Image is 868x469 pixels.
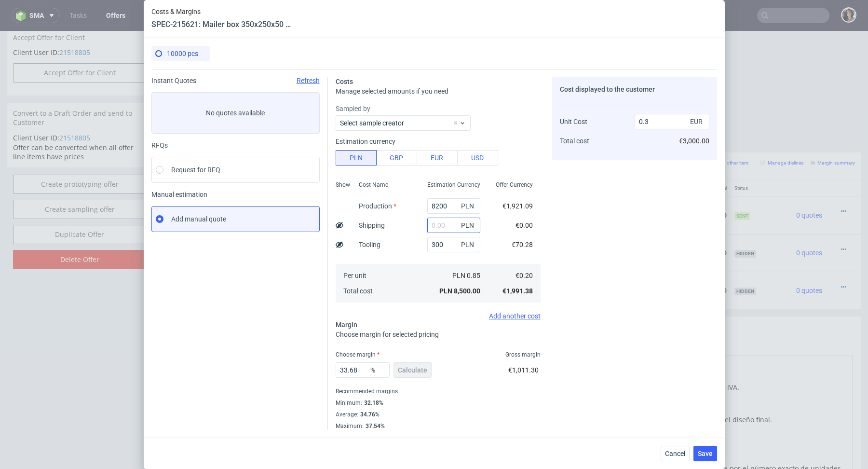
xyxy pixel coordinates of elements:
[298,245,480,275] div: Custom • Custom
[343,287,373,295] span: Total cost
[811,129,855,135] small: Margin summary
[151,92,320,134] label: No quotes available
[508,366,539,374] span: €1,011.30
[796,256,822,263] span: 0 quotes
[524,165,563,203] td: €0.84
[336,409,541,420] div: Average :
[336,312,541,320] div: Add another cost
[524,150,563,166] th: Unit Price
[250,150,295,166] th: ID
[307,68,490,82] input: Only numbers
[318,266,337,273] a: CBAE-2
[336,181,350,189] span: Show
[589,129,648,135] small: Add line item from VMA
[13,17,146,27] p: Client User ID:
[336,420,541,430] div: Maximum :
[59,102,90,111] a: 21518805
[484,241,524,278] td: 10000
[505,351,541,359] span: Gross margin
[297,77,320,84] span: Refresh
[298,191,337,198] span: Source:
[254,180,277,188] strong: 768178
[417,150,458,166] button: EUR
[159,150,250,166] th: Design
[7,72,152,102] div: Convert to a Draft Order and send to Customer
[675,241,731,278] td: €3,000.00
[169,172,217,196] img: ico-item-custom-a8f9c3db6a5631ce2f509e228e8b95abde266dc4376634de7b166047de09ff05.png
[298,170,381,179] span: Mailer box 350x250x50 mm
[298,207,480,237] div: Custom • Custom
[710,129,748,135] small: Add other item
[298,245,381,255] span: Mailer box 350x250x50 mm
[250,9,258,17] img: Hokodo
[336,138,395,145] label: Estimation currency
[459,238,478,251] span: PLN
[796,180,822,188] span: 0 quotes
[151,19,296,30] header: SPEC-215621: Mailer box 350x250x50 mm
[679,137,709,145] span: €3,000.00
[318,191,337,198] a: CBAE-1
[675,203,731,241] td: €2,600.00
[665,450,685,457] span: Cancel
[619,241,675,278] td: €0.00
[298,229,337,235] span: Source:
[452,272,480,279] span: PLN 0.85
[13,32,146,52] button: Accept Offer for Client
[340,119,404,127] label: Select sample creator
[560,85,655,93] span: Cost displayed to the customer
[427,198,480,214] input: 0.00
[368,363,388,377] span: %
[13,102,146,112] p: Client User ID:
[502,287,533,295] span: €1,991.38
[13,194,146,213] a: Duplicate Offer
[459,199,478,213] span: PLN
[619,150,675,166] th: Dependencies
[539,129,584,135] small: Add PIM line item
[362,399,383,407] div: 32.18%
[171,214,226,224] span: Add manual quote
[760,129,803,135] small: Manage dielines
[151,191,320,198] span: Manual estimation
[298,266,337,273] span: Source:
[336,331,439,338] span: Choose margin for selected pricing
[693,446,717,461] button: Save
[254,218,277,226] strong: 769367
[169,248,217,272] img: ico-item-custom-a8f9c3db6a5631ce2f509e228e8b95abde266dc4376634de7b166047de09ff05.png
[257,313,291,322] a: markdown
[457,150,498,166] button: USD
[336,87,448,95] span: Manage selected amounts if you need
[336,150,377,166] button: PLN
[734,219,756,227] span: hidden
[563,241,619,278] td: €3,000.00
[698,450,713,457] span: Save
[502,202,533,210] span: €1,921.09
[165,25,298,48] td: Quote Request ID
[358,411,380,418] div: 34.76%
[7,102,152,137] div: Offer can be converted when all offer line items have prices
[359,241,380,248] label: Tooling
[169,210,217,234] img: ico-item-custom-a8f9c3db6a5631ce2f509e228e8b95abde266dc4376634de7b166047de09ff05.png
[515,272,533,279] span: €0.20
[675,150,731,166] th: Total
[13,144,146,163] a: Create prototyping offer
[295,150,484,166] th: Name
[165,131,181,139] span: Offer
[254,256,277,263] strong: 769368
[484,150,524,166] th: Quant.
[459,219,478,232] span: PLN
[619,165,675,203] td: €0.00
[515,221,533,229] span: €0.00
[336,78,353,85] span: Costs
[151,8,296,15] span: Costs & Margins
[298,207,381,217] span: Mailer box 350x250x50 mm
[359,202,396,210] label: Production
[661,446,690,461] button: Cancel
[167,50,198,57] span: 10000 pcs
[484,165,524,203] td: 2000
[165,90,284,100] button: Force CRM resync
[383,171,418,179] span: SPEC- 214943
[427,237,480,252] input: 0.00
[171,165,220,175] span: Request for RFQ
[524,241,563,278] td: €0.30
[445,90,497,100] input: Save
